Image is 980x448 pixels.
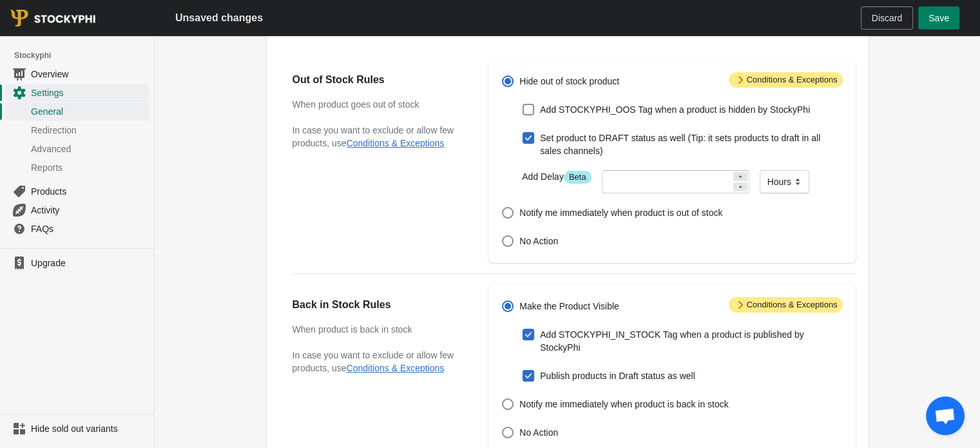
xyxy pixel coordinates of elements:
[5,139,149,158] a: Advanced
[31,222,146,235] span: FAQs
[519,426,558,439] span: No Action
[31,142,146,155] span: Advanced
[31,124,146,137] span: Redirection
[540,103,810,116] span: Add STOCKYPHI_OOS Tag when a product is hidden by StockyPhi
[31,204,146,217] span: Activity
[31,185,146,198] span: Products
[5,121,149,139] a: Redirection
[5,200,149,219] a: Activity
[540,131,842,157] span: Set product to DRAFT status as well (Tip: it sets products to draft in all sales channels)
[519,300,619,313] span: Make the Product Visible
[31,257,146,269] span: Upgrade
[347,138,445,148] button: Conditions & Exceptions
[293,349,463,375] p: In case you want to exclude or allow few products, use
[5,64,149,83] a: Overview
[5,254,149,272] a: Upgrade
[5,182,149,200] a: Products
[540,369,695,382] span: Publish products in Draft status as well
[519,75,619,88] span: Hide out of stock product
[564,171,591,184] span: Beta
[293,72,463,88] h2: Out of Stock Rules
[293,323,463,336] h3: When product is back in stock
[522,170,591,184] label: Add Delay
[861,6,913,30] button: Discard
[926,396,965,435] div: Open chat
[31,105,146,118] span: General
[5,420,149,438] a: Hide sold out variants
[293,124,463,150] p: In case you want to exclude or allow few products, use
[519,235,558,248] span: No Action
[872,13,902,23] span: Discard
[5,83,149,102] a: Settings
[918,6,959,30] button: Save
[175,10,263,26] h2: Unsaved changes
[31,68,146,81] span: Overview
[293,98,463,111] h3: When product goes out of stock
[31,161,146,174] span: Reports
[5,158,149,177] a: Reports
[293,297,463,313] h2: Back in Stock Rules
[5,219,149,238] a: FAQs
[540,328,842,354] span: Add STOCKYPHI_IN_STOCK Tag when a product is published by StockyPhi
[519,398,728,411] span: Notify me immediately when product is back in stock
[5,102,149,121] a: General
[519,206,722,219] span: Notify me immediately when product is out of stock
[928,13,949,23] span: Save
[347,363,445,373] button: Conditions & Exceptions
[14,49,154,62] span: Stockyphi
[729,297,843,313] span: Conditions & Exceptions
[729,72,843,88] span: Conditions & Exceptions
[31,422,146,435] span: Hide sold out variants
[31,86,146,99] span: Settings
